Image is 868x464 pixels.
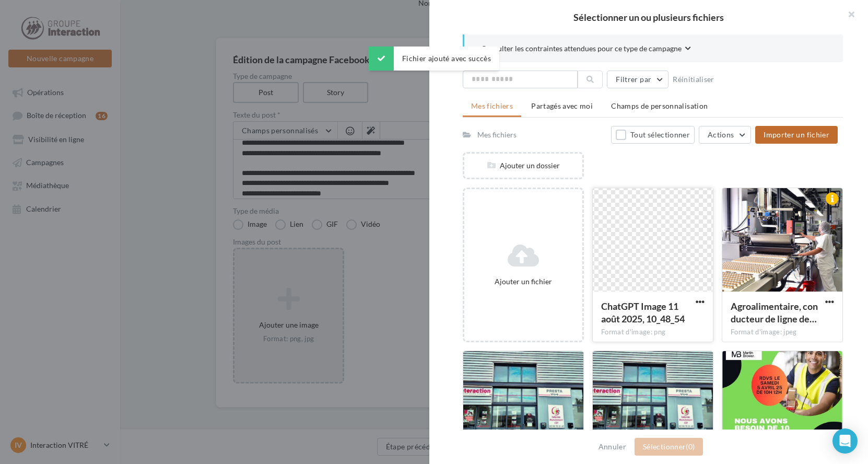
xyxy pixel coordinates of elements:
div: Fichier ajouté avec succès [369,47,499,71]
button: Consulter les contraintes attendues pour ce type de campagne [481,43,691,56]
div: Ajouter un dossier [464,160,582,171]
button: Filtrer par [607,71,668,88]
h2: Sélectionner un ou plusieurs fichiers [446,13,851,22]
div: Format d'image: png [601,328,705,337]
div: Open Intercom Messenger [832,428,858,454]
span: Agroalimentaire, conducteur de ligne de production [731,300,818,324]
button: Sélectionner(0) [635,438,703,456]
div: Ajouter un fichier [468,276,578,287]
button: Actions [699,126,751,144]
span: Importer un fichier [764,130,829,139]
span: (0) [686,442,695,451]
button: Importer un fichier [755,126,838,144]
span: Champs de personnalisation [611,101,708,110]
span: ChatGPT Image 11 août 2025, 10_48_54 [601,300,685,324]
button: Réinitialiser [668,73,719,86]
div: Format d'image: jpeg [731,328,834,337]
span: Consulter les contraintes attendues pour ce type de campagne [481,43,682,54]
span: Partagés avec moi [531,101,593,110]
span: Actions [708,130,734,139]
button: Annuler [594,440,630,453]
div: Mes fichiers [477,130,517,140]
button: Tout sélectionner [611,126,695,144]
span: Mes fichiers [471,101,513,110]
